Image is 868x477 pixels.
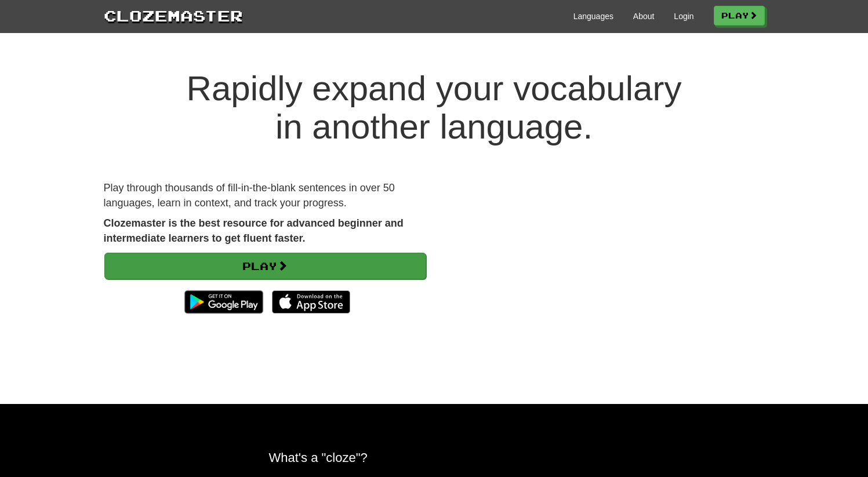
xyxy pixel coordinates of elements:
[269,450,600,465] h2: What's a "cloze"?
[633,10,655,22] a: About
[573,10,613,22] a: Languages
[272,290,350,314] img: Download_on_the_App_Store_Badge_US-UK_135x40-25178aeef6eb6b83b96f5f2d004eda3bffbb37122de64afbaef7...
[714,6,765,26] a: Play
[674,10,693,22] a: Login
[104,217,404,244] strong: Clozemaster is the best resource for advanced beginner and intermediate learners to get fluent fa...
[104,181,426,210] p: Play through thousands of fill-in-the-blank sentences in over 50 languages, learn in context, and...
[104,253,426,279] a: Play
[104,5,243,26] a: Clozemaster
[179,285,268,319] img: Get it on Google Play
